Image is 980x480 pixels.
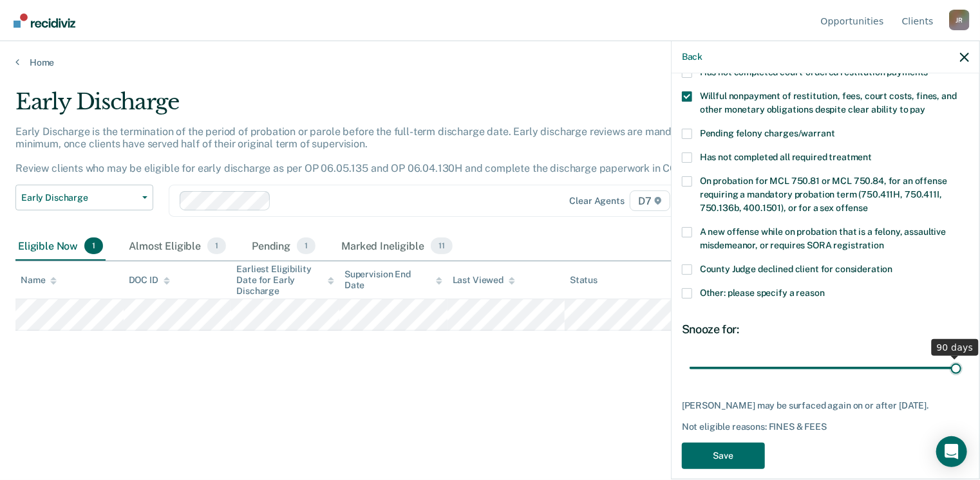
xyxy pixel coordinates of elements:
[207,237,226,254] span: 1
[249,232,318,261] div: Pending
[682,322,969,337] div: Snooze for:
[630,190,670,211] span: D7
[682,421,969,432] div: Not eligible reasons: FINES & FEES
[129,275,170,286] div: DOC ID
[339,232,455,261] div: Marked Ineligible
[15,89,751,125] div: Early Discharge
[949,10,970,30] button: Profile dropdown button
[570,275,598,286] div: Status
[15,57,965,68] a: Home
[682,51,702,62] button: Back
[21,192,137,203] span: Early Discharge
[700,288,825,298] span: Other: please specify a reason
[932,339,979,356] div: 90 days
[236,264,334,296] div: Earliest Eligibility Date for Early Discharge
[682,443,765,469] button: Save
[15,125,708,175] p: Early Discharge is the termination of the period of probation or parole before the full-term disc...
[700,264,893,274] span: County Judge declined client for consideration
[700,91,957,115] span: Willful nonpayment of restitution, fees, court costs, fines, and other monetary obligations despi...
[14,14,75,28] img: Recidiviz
[936,436,967,467] div: Open Intercom Messenger
[700,128,835,138] span: Pending felony charges/warrant
[570,196,625,207] div: Clear agents
[84,237,103,254] span: 1
[297,237,316,254] span: 1
[126,232,229,261] div: Almost Eligible
[453,275,515,286] div: Last Viewed
[700,152,872,162] span: Has not completed all required treatment
[344,269,442,291] div: Supervision End Date
[700,176,947,213] span: On probation for MCL 750.81 or MCL 750.84, for an offense requiring a mandatory probation term (7...
[15,232,106,261] div: Eligible Now
[431,237,453,254] span: 11
[682,400,969,411] div: [PERSON_NAME] may be surfaced again on or after [DATE].
[949,10,970,30] div: J R
[700,226,946,250] span: A new offense while on probation that is a felony, assaultive misdemeanor, or requires SORA regis...
[21,275,57,286] div: Name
